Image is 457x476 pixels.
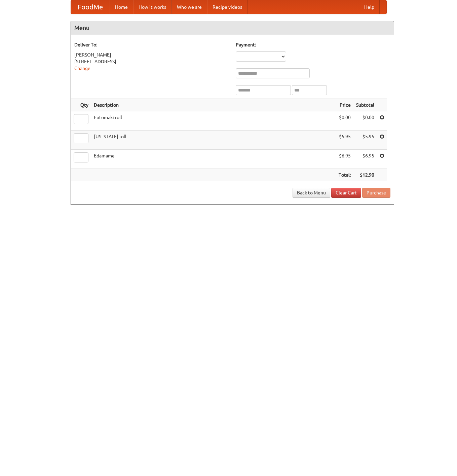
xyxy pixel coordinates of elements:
[336,111,353,131] td: $0.00
[353,150,377,169] td: $6.95
[359,0,380,14] a: Help
[71,21,394,35] h4: Menu
[236,41,390,48] h5: Payment:
[336,150,353,169] td: $6.95
[172,0,207,14] a: Who we are
[91,111,336,131] td: Futomaki roll
[353,111,377,131] td: $0.00
[91,131,336,150] td: [US_STATE] roll
[91,99,336,111] th: Description
[74,41,229,48] h5: Deliver To:
[110,0,133,14] a: Home
[331,188,361,198] a: Clear Cart
[336,99,353,111] th: Price
[74,58,229,65] div: [STREET_ADDRESS]
[71,99,91,111] th: Qty
[353,131,377,150] td: $5.95
[336,169,353,181] th: Total:
[207,0,247,14] a: Recipe videos
[353,99,377,111] th: Subtotal
[336,131,353,150] td: $5.95
[74,51,229,58] div: [PERSON_NAME]
[71,0,110,14] a: FoodMe
[353,169,377,181] th: $12.90
[133,0,172,14] a: How it works
[362,188,390,198] button: Purchase
[74,66,90,71] a: Change
[293,188,330,198] a: Back to Menu
[91,150,336,169] td: Edamame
